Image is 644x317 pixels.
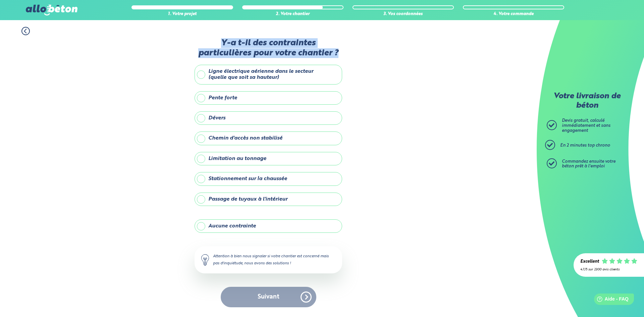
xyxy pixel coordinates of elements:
img: allobéton [26,5,77,15]
div: 4.7/5 sur 2300 avis clients [580,268,637,271]
label: Passage de tuyaux à l'intérieur [195,193,342,206]
label: Aucune contrainte [195,219,342,233]
div: 1. Votre projet [131,12,233,17]
span: Commandez ensuite votre béton prêt à l'emploi [562,159,615,169]
iframe: Help widget launcher [584,291,637,310]
label: Y-a t-il des contraintes particulières pour votre chantier ? [195,38,342,58]
div: 3. Vos coordonnées [353,12,454,17]
label: Dévers [195,111,342,125]
div: Attention à bien nous signaler si votre chantier est concerné mais pas d'inquiétude, nous avons d... [195,246,342,273]
div: 2. Votre chantier [242,12,343,17]
span: Devis gratuit, calculé immédiatement et sans engagement [562,118,610,133]
label: Stationnement sur la chaussée [195,172,342,186]
label: Chemin d'accès non stabilisé [195,131,342,145]
div: 4. Votre commande [463,12,564,17]
div: Excellent [580,259,599,264]
label: Ligne électrique aérienne dans le secteur (quelle que soit sa hauteur) [195,65,342,85]
label: Limitation au tonnage [195,152,342,165]
p: Votre livraison de béton [548,92,626,110]
span: En 2 minutes top chrono [560,143,610,148]
label: Pente forte [195,91,342,105]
